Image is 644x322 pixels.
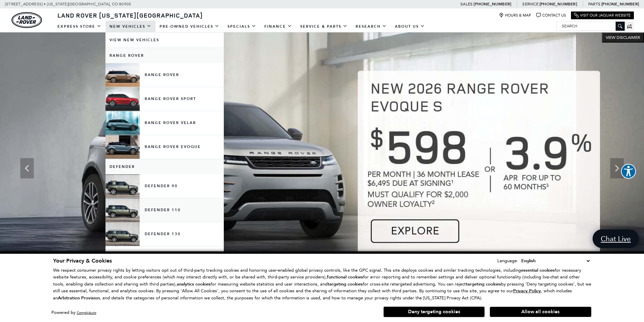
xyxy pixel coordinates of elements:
a: [PHONE_NUMBER] [540,1,577,7]
a: New Vehicles [105,21,156,32]
a: About Us [391,21,429,32]
strong: targeting cookies [466,281,501,287]
div: Powered by [51,311,96,315]
u: Privacy Policy [513,288,541,294]
strong: Arbitration Provision [58,295,100,301]
button: Explore your accessibility options [621,164,636,179]
a: Defender 90 [105,174,224,198]
strong: targeting cookies [328,281,363,287]
a: Service & Parts [296,21,352,32]
a: Land Rover [US_STATE][GEOGRAPHIC_DATA] [53,11,207,19]
a: [STREET_ADDRESS] • [US_STATE][GEOGRAPHIC_DATA], CO 80905 [5,2,131,6]
a: Research [352,21,391,32]
a: Visit Our Jaguar Website [574,13,631,18]
a: Defender 130 [105,222,224,246]
a: Defender [105,159,224,174]
a: [PHONE_NUMBER] [474,1,511,7]
a: EXPRESS STORE [53,21,105,32]
strong: functional cookies [327,274,363,280]
span: Parts [588,2,600,6]
a: Range Rover Velar [105,111,224,135]
a: Range Rover Sport [105,87,224,111]
a: Contact Us [536,13,566,18]
span: Chat Live [597,234,634,243]
div: Previous [20,158,34,178]
a: Discovery [105,246,224,262]
a: Hours & Map [499,13,531,18]
nav: Main Navigation [53,21,429,32]
span: Sales [460,2,473,6]
a: Range Rover Evoque [105,135,224,159]
a: Defender 110 [105,198,224,222]
strong: essential cookies [521,267,555,273]
a: View New Vehicles [105,32,224,48]
span: Your Privacy & Cookies [53,257,112,265]
a: Chat Live [593,229,639,248]
a: Pre-Owned Vehicles [156,21,223,32]
span: VIEW DISCLAIMER [606,35,640,40]
span: Land Rover [US_STATE][GEOGRAPHIC_DATA] [57,11,203,19]
a: ComplyAuto [77,311,96,315]
button: Allow all cookies [490,307,591,317]
a: Specials [223,21,260,32]
span: Service [522,2,538,6]
strong: analytics cookies [177,281,211,287]
a: Finance [260,21,296,32]
p: We respect consumer privacy rights by letting visitors opt out of third-party tracking cookies an... [53,267,591,302]
a: Range Rover [105,48,224,63]
aside: Accessibility Help Desk [621,164,636,180]
a: [PHONE_NUMBER] [601,1,639,7]
a: land-rover [11,12,42,28]
a: Range Rover [105,63,224,87]
div: Next [610,158,624,178]
img: Land Rover [11,12,42,28]
div: Language: [497,258,518,263]
select: Language Select [520,257,591,265]
button: Deny targeting cookies [383,306,485,317]
input: Search [557,22,624,30]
